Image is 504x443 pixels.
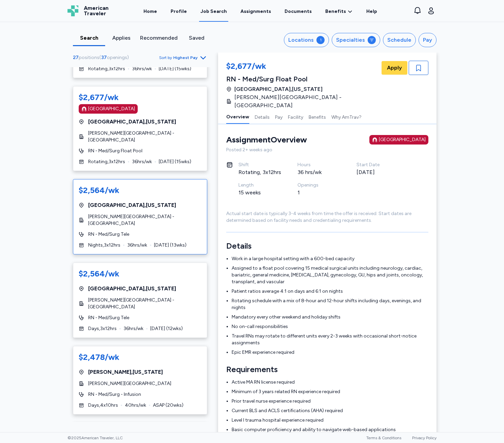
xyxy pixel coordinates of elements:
span: Sort by [159,55,172,60]
div: 1 [297,189,340,197]
div: 36 hrs/wk [297,168,340,176]
span: 36 hrs/wk [123,325,143,332]
li: Minimum of 3 years related RN experience required [232,388,428,395]
div: Openings [297,182,340,189]
span: Days , 3 x 12 hrs [88,325,117,332]
span: 27 [73,55,79,60]
span: 37 [101,55,107,60]
li: Work in a large hospital setting with a 600-bed capacity [232,255,428,262]
span: RN - Med/Surg Tele [88,314,129,321]
div: [DATE] [356,168,399,176]
li: Travel RNs may rotate to different units every 2-3 weeks with occasional short-notice assignments [232,333,428,346]
div: ( ) [73,54,132,61]
span: positions [79,55,99,60]
div: $2,478/wk [79,352,119,363]
span: Days , 4 x 10 hrs [88,402,118,409]
span: [GEOGRAPHIC_DATA] , [US_STATE] [88,285,176,293]
div: Actual start date is typically 3-4 weeks from time the offer is received. Start dates are determi... [226,210,428,224]
span: RN - Med/Surg Float Pool [88,148,142,154]
li: Active MA RN license required [232,379,428,386]
span: [DATE] ( 15 wks) [159,65,191,72]
button: Details [255,110,270,124]
span: [PERSON_NAME][GEOGRAPHIC_DATA] [88,380,171,387]
div: Rotating, 3x12hrs [238,168,281,176]
div: Pay [423,36,432,44]
div: Shift [238,161,281,168]
a: Job Search [199,1,228,22]
a: Terms & Conditions [366,436,401,440]
div: $2,564/wk [79,268,119,279]
span: Benefits [325,8,346,15]
div: $2,564/wk [79,185,119,196]
div: RN - Med/Surg Float Pool [226,74,380,84]
button: Pay [419,33,437,47]
span: [GEOGRAPHIC_DATA] , [US_STATE] [88,118,176,126]
div: Hours [297,161,340,168]
button: Benefits [309,110,326,124]
div: $2,677/wk [79,92,119,103]
h3: Requirements [226,364,428,375]
button: Sort byHighest Pay [159,54,207,62]
div: Applies [108,34,135,42]
div: Saved [183,34,210,42]
span: [PERSON_NAME][GEOGRAPHIC_DATA] - [GEOGRAPHIC_DATA] [234,93,376,110]
div: Search [76,34,102,42]
span: Highest Pay [173,55,198,60]
span: [PERSON_NAME][GEOGRAPHIC_DATA] - [GEOGRAPHIC_DATA] [88,213,201,227]
button: Overview [226,110,249,124]
span: [PERSON_NAME][GEOGRAPHIC_DATA] - [GEOGRAPHIC_DATA] [88,297,201,310]
span: Apply [387,64,402,72]
span: [DATE] ( 13 wks) [154,242,187,249]
button: Facility [288,110,303,124]
li: Basic computer proficiency and ability to navigate web-based applications [232,426,428,433]
div: Specialties [336,36,365,44]
button: Apply [382,61,407,75]
span: Rotating , 3 x 12 hrs [88,158,125,165]
span: American Traveler [84,5,109,16]
span: Rotating , 3 x 12 hrs [88,65,125,72]
img: Logo [67,5,78,16]
li: Assigned to a float pool covering 15 medical surgical units including neurology, cardiac, bariatr... [232,265,428,285]
button: Pay [275,110,283,124]
span: [PERSON_NAME][GEOGRAPHIC_DATA] - [GEOGRAPHIC_DATA] [88,130,201,143]
span: [DATE] ( 12 wks) [150,325,183,332]
div: Length [238,182,281,189]
span: [GEOGRAPHIC_DATA] , [US_STATE] [234,85,323,93]
button: Locations1 [284,33,329,47]
button: Schedule [383,33,416,47]
div: [GEOGRAPHIC_DATA] [88,105,135,112]
div: Schedule [387,36,411,44]
span: [PERSON_NAME] , [US_STATE] [88,368,163,376]
div: Assignment Overview [226,134,307,145]
div: Recommended [140,34,178,42]
span: © 2025 American Traveler, LLC [67,435,123,441]
span: ASAP ( 20 wks) [153,402,183,409]
span: [GEOGRAPHIC_DATA] , [US_STATE] [88,201,176,209]
h3: Details [226,240,428,251]
div: Start Date [356,161,399,168]
span: RN - Med/Surg Tele [88,231,129,238]
li: Level I trauma hospital experience required [232,417,428,424]
button: Specialties [332,33,380,47]
div: Locations [288,36,314,44]
span: 40 hrs/wk [125,402,146,409]
div: 15 weeks [238,189,281,197]
li: Epic EMR experience required [232,349,428,356]
button: Why AmTrav? [331,110,362,124]
li: Rotating schedule with a mix of 8-hour and 12-hour shifts including days, evenings, and nights [232,297,428,311]
div: Job Search [200,8,227,15]
span: RN - Med/Surg - Infusion [88,391,141,398]
a: Privacy Policy [412,436,437,440]
a: Benefits [325,8,353,15]
span: Nights , 3 x 12 hrs [88,242,120,249]
li: Current BLS and ACLS certifications (AHA) required [232,407,428,414]
div: 1 [316,36,325,44]
li: No on-call responsibilities [232,323,428,330]
li: Prior travel nurse experience required [232,398,428,405]
div: Posted 2+ weeks ago [226,147,428,153]
li: Patient ratios average 4:1 on days and 6:1 on nights [232,288,428,295]
span: 36 hrs/wk [132,158,152,165]
span: 36 hrs/wk [132,65,152,72]
div: [GEOGRAPHIC_DATA] [379,136,426,143]
div: $2,677/wk [226,61,380,73]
